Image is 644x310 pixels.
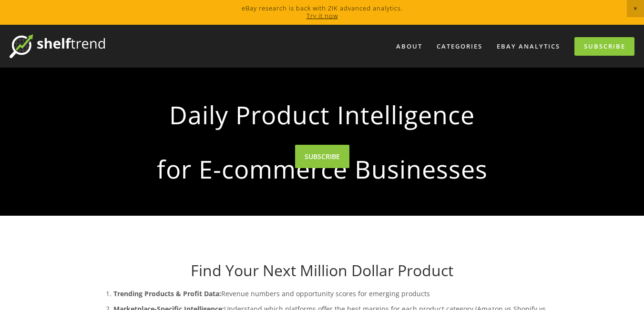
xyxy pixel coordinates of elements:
[295,145,349,168] a: SUBSCRIBE
[574,37,634,56] a: Subscribe
[94,261,550,280] h1: Find Your Next Million Dollar Product
[307,11,338,20] a: Try it now
[491,39,566,54] a: eBay Analytics
[113,288,550,300] p: Revenue numbers and opportunity scores for emerging products
[110,92,535,137] strong: Daily Product Intelligence
[430,39,489,54] div: Categories
[10,34,105,58] img: ShelfTrend
[390,39,429,54] a: About
[113,289,221,298] strong: Trending Products & Profit Data:
[110,147,535,191] strong: for E-commerce Businesses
